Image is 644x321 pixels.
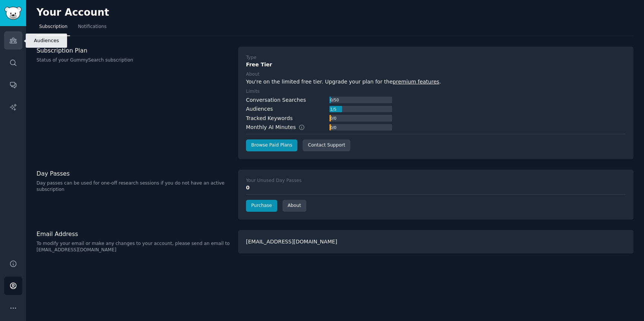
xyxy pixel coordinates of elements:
[78,23,107,30] span: Notifications
[37,47,230,54] h3: Subscription Plan
[246,61,626,69] div: Free Tier
[329,97,340,103] div: 0 / 50
[39,23,67,30] span: Subscription
[246,54,256,61] div: Type
[246,184,626,192] div: 0
[246,200,277,212] a: Purchase
[246,177,302,184] div: Your Unused Day Passes
[246,123,313,131] div: Monthly AI Minutes
[329,124,337,131] div: 0 / 0
[393,79,439,85] a: premium features
[246,139,297,151] a: Browse Paid Plans
[238,230,634,254] div: [EMAIL_ADDRESS][DOMAIN_NAME]
[37,7,109,19] h2: Your Account
[246,78,626,86] div: You're on the limited free tier. Upgrade your plan for the .
[246,71,259,78] div: About
[303,139,350,151] a: Contact Support
[329,106,337,113] div: 1 / 5
[37,240,230,254] p: To modify your email or make any changes to your account, please send an email to [EMAIL_ADDRESS]...
[37,180,230,193] p: Day passes can be used for one-off research sessions if you do not have an active subscription
[329,115,337,122] div: 0 / 0
[246,114,293,122] div: Tracked Keywords
[37,170,230,177] h3: Day Passes
[246,88,260,95] div: Limits
[246,105,273,113] div: Audiences
[37,230,230,238] h3: Email Address
[282,200,306,212] a: About
[4,7,22,20] img: GummySearch logo
[37,57,230,64] p: Status of your GummySearch subscription
[75,21,109,36] a: Notifications
[246,96,306,104] div: Conversation Searches
[37,21,70,36] a: Subscription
